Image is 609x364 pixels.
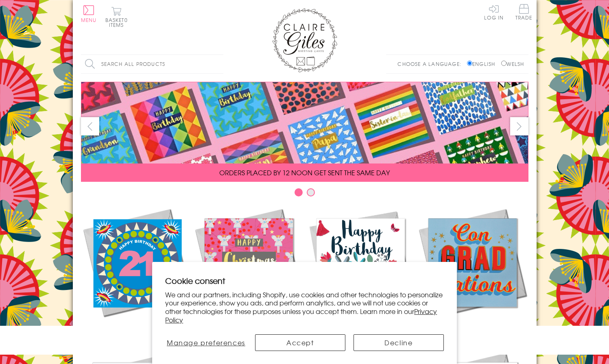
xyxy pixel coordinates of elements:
[81,117,99,135] button: prev
[215,55,223,73] input: Search
[255,334,345,351] button: Accept
[397,60,465,68] p: Choose a language:
[110,325,163,334] span: New Releases
[165,290,444,324] p: We and our partners, including Shopify, use cookies and other technologies to personalize your ex...
[165,334,247,351] button: Manage preferences
[81,5,97,22] button: Menu
[295,188,303,196] button: Carousel Page 1 (Current Slide)
[305,207,417,334] a: Birthdays
[165,306,437,325] a: Privacy Policy
[81,55,223,73] input: Search all products
[272,8,337,72] img: Claire Giles Greetings Cards
[109,16,128,28] span: 0 items
[515,4,533,20] span: Trade
[81,16,97,24] span: Menu
[417,207,528,334] a: Academic
[81,207,193,334] a: New Releases
[105,7,128,27] button: Basket0 items
[484,4,504,20] a: Log In
[81,188,528,201] div: Carousel Pagination
[219,168,390,177] span: ORDERS PLACED BY 12 NOON GET SENT THE SAME DAY
[501,61,506,66] input: Welsh
[452,325,493,334] span: Academic
[510,117,528,135] button: next
[354,334,444,351] button: Decline
[167,338,245,347] span: Manage preferences
[467,61,472,66] input: English
[307,188,315,196] button: Carousel Page 2
[165,275,444,286] h2: Cookie consent
[501,60,524,68] label: Welsh
[467,60,499,68] label: English
[193,207,305,334] a: Christmas
[515,4,533,22] a: Trade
